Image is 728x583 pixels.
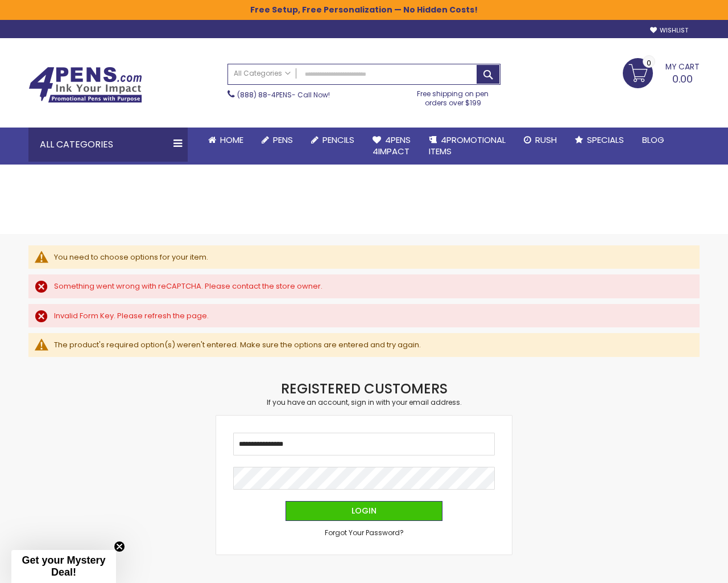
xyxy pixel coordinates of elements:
[54,281,688,291] div: Something went wrong with reCAPTCHA. Please contact the store owner.
[54,311,688,321] div: Invalid Form Key. Please refresh the page.
[54,252,688,262] div: You need to choose options for your item.
[220,134,243,146] span: Home
[237,90,292,100] a: (888) 88-4PENS
[28,128,188,162] div: All Categories
[28,67,142,103] img: 4Pens Custom Pens and Promotional Products
[650,26,688,35] a: Wishlist
[623,58,700,87] a: 0.00 0
[373,134,411,157] span: 4Pens 4impact
[228,64,296,83] a: All Categories
[406,85,501,108] div: Free shipping on pen orders over $199
[273,134,293,146] span: Pens
[22,555,105,578] span: Get your Mystery Deal!
[642,134,664,146] span: Blog
[351,505,377,516] span: Login
[515,128,566,153] a: Rush
[325,528,404,537] a: Forgot Your Password?
[199,128,253,153] a: Home
[216,398,512,407] div: If you have an account, sign in with your email address.
[587,134,624,146] span: Specials
[672,72,693,86] span: 0.00
[11,550,116,583] div: Get your Mystery Deal!Close teaser
[566,128,633,153] a: Specials
[363,128,420,165] a: 4Pens4impact
[647,58,651,68] span: 0
[114,541,125,552] button: Close teaser
[325,528,404,537] span: Forgot Your Password?
[281,379,448,398] strong: Registered Customers
[286,501,442,521] button: Login
[322,134,354,146] span: Pencils
[234,69,291,78] span: All Categories
[54,340,688,350] div: The product's required option(s) weren't entered. Make sure the options are entered and try again.
[237,90,330,100] span: - Call Now!
[302,128,363,153] a: Pencils
[633,128,673,153] a: Blog
[253,128,302,153] a: Pens
[535,134,557,146] span: Rush
[429,134,506,157] span: 4PROMOTIONAL ITEMS
[420,128,515,165] a: 4PROMOTIONALITEMS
